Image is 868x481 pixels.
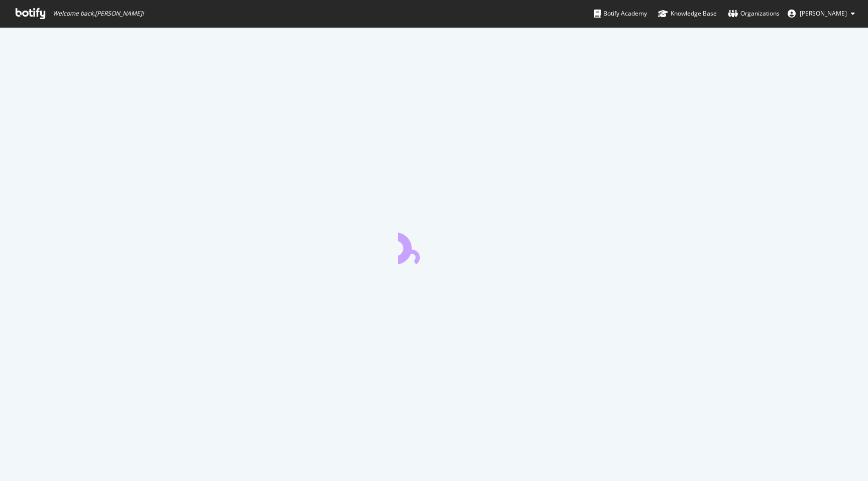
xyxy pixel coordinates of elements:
div: Knowledge Base [658,9,717,19]
div: Organizations [728,9,780,19]
div: animation [398,228,470,264]
button: [PERSON_NAME] [780,6,863,22]
div: Botify Academy [594,9,647,19]
span: Welcome back, [PERSON_NAME] ! [53,10,144,18]
span: Bharat Lohakare [800,9,847,18]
